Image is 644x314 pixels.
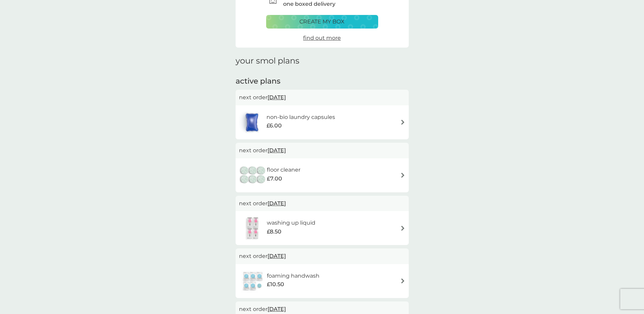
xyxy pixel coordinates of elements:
[266,15,378,29] button: create my box
[303,35,341,41] span: find out more
[268,144,286,157] span: [DATE]
[400,173,405,178] img: arrow right
[400,120,405,125] img: arrow right
[239,269,267,293] img: foaming handwash
[268,91,286,104] span: [DATE]
[236,56,409,66] h1: your smol plans
[268,249,286,263] span: [DATE]
[303,34,341,42] a: find out more
[266,113,335,122] h6: non-bio laundry capsules
[239,216,267,240] img: washing up liquid
[239,110,265,134] img: non-bio laundry capsules
[400,278,405,283] img: arrow right
[239,93,405,102] p: next order
[400,226,405,231] img: arrow right
[299,17,345,26] p: create my box
[239,199,405,208] p: next order
[267,280,284,289] span: £10.50
[266,121,282,130] span: £6.00
[267,174,282,183] span: £7.00
[239,305,405,314] p: next order
[236,76,409,87] h2: active plans
[267,219,315,227] h6: washing up liquid
[239,163,267,187] img: floor cleaner
[239,146,405,155] p: next order
[239,252,405,261] p: next order
[268,197,286,210] span: [DATE]
[267,165,300,174] h6: floor cleaner
[267,272,319,280] h6: foaming handwash
[267,227,281,236] span: £8.50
